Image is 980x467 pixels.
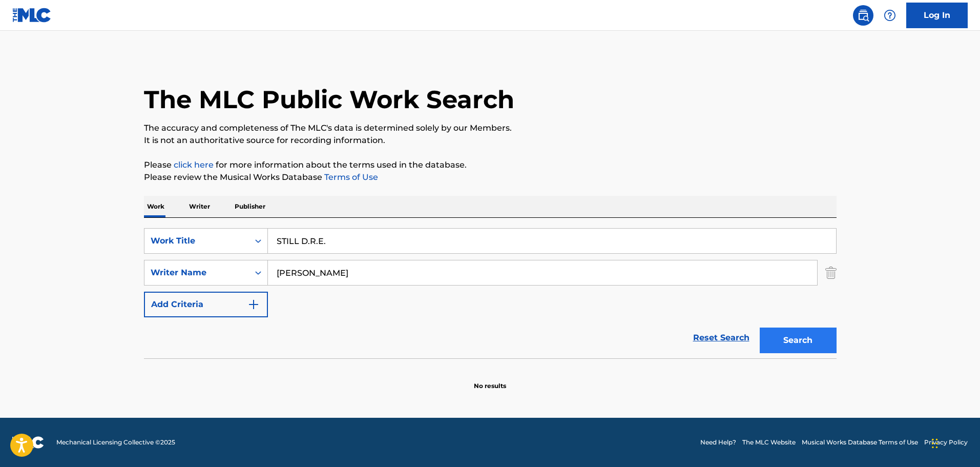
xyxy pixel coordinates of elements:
button: Add Criteria [144,292,268,317]
iframe: Chat Widget [929,418,980,467]
div: Writer Name [151,267,243,279]
p: Please for more information about the terms used in the database. [144,159,837,171]
a: Need Help? [700,438,736,447]
a: Log In [906,3,968,28]
form: Search Form [144,228,837,358]
a: click here [174,160,214,170]
a: Musical Works Database Terms of Use [802,438,918,447]
img: logo [12,436,44,449]
p: Publisher [232,196,268,217]
a: Terms of Use [322,172,378,182]
button: Search [760,328,837,353]
p: Writer [186,196,213,217]
img: search [857,9,869,22]
a: The MLC Website [742,438,796,447]
img: MLC Logo [12,8,52,23]
h1: The MLC Public Work Search [144,84,514,115]
p: Work [144,196,168,217]
p: It is not an authoritative source for recording information. [144,134,837,147]
a: Privacy Policy [924,438,968,447]
span: Mechanical Licensing Collective © 2025 [56,438,175,447]
img: Delete Criterion [825,260,837,286]
p: Please review the Musical Works Database [144,171,837,184]
p: No results [474,369,506,391]
a: Public Search [853,5,873,26]
a: Reset Search [688,327,755,349]
img: 9d2ae6d4665cec9f34b9.svg [247,298,260,311]
div: Drag [932,428,938,459]
img: help [884,9,896,22]
div: Work Title [151,235,243,247]
p: The accuracy and completeness of The MLC's data is determined solely by our Members. [144,122,837,134]
div: Help [880,5,900,26]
